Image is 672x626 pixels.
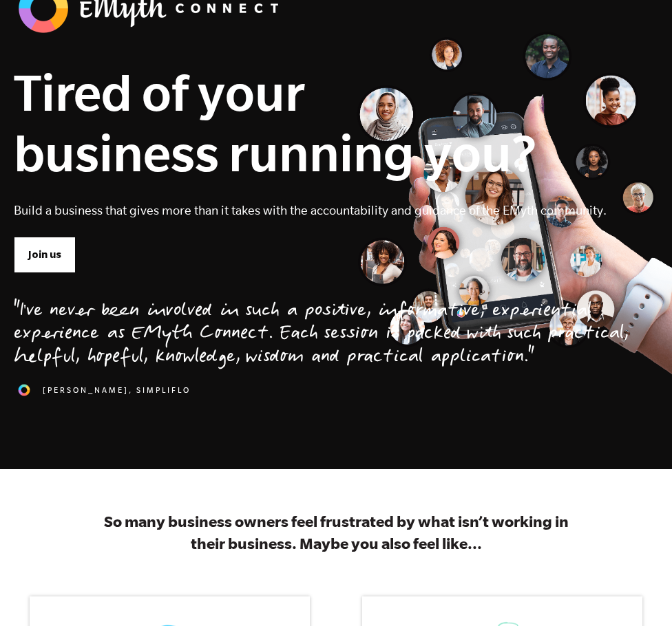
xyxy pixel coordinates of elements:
[14,62,658,183] h1: Tired of your business running you?
[97,510,576,553] h3: So many business owners feel frustrated by what isn’t working in their business. Maybe you also f...
[14,301,658,370] div: "I've never been involved in such a positive, informative, experiential experience as EMyth Conne...
[603,560,672,626] iframe: Chat Widget
[14,380,34,400] img: 1
[14,237,76,272] a: Join us
[28,247,61,262] span: Join us
[43,385,191,396] span: [PERSON_NAME], SimpliFlo
[14,199,658,222] p: Build a business that gives more than it takes with the accountability and guidance of the EMyth ...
